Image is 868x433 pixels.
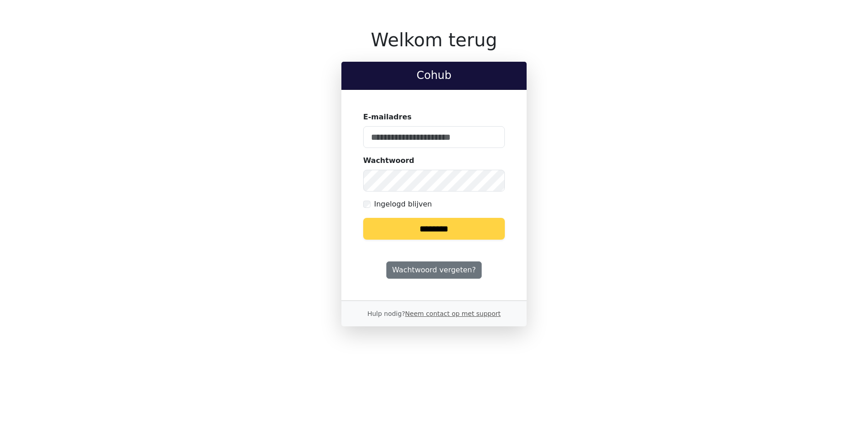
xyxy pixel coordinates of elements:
[363,155,414,166] label: Wachtwoord
[367,310,501,317] small: Hulp nodig?
[341,29,527,51] h1: Welkom terug
[363,112,412,123] label: E-mailadres
[374,199,432,210] label: Ingelogd blijven
[405,310,500,317] a: Neem contact op met support
[349,69,519,82] h2: Cohub
[386,261,482,279] a: Wachtwoord vergeten?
